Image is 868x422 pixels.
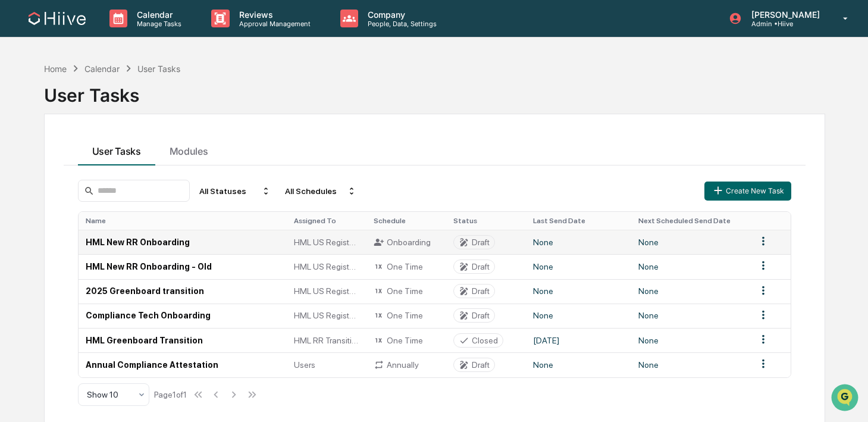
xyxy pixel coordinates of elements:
td: None [526,304,631,328]
div: Calendar [84,64,120,74]
span: Preclearance [24,150,77,162]
div: One Time [374,261,439,272]
p: Approval Management [230,20,317,28]
th: Next Scheduled Send Date [631,212,750,230]
button: Modules [155,133,223,165]
div: Draft [472,311,490,320]
p: People, Data, Settings [358,20,443,28]
div: Draft [472,360,490,370]
div: One Time [374,310,439,321]
p: [PERSON_NAME] [742,10,826,20]
div: One Time [374,286,439,296]
th: Schedule [366,212,446,230]
td: None [526,230,631,254]
div: Page 1 of 1 [154,390,187,399]
a: 🖐️Preclearance [7,145,82,167]
iframe: Open customer support [830,383,862,415]
p: Reviews [230,10,317,20]
th: Assigned To [287,212,366,230]
div: 🔎 [12,174,21,183]
span: HML US Registered Reps [294,311,359,320]
td: None [631,254,750,279]
span: HML US Registered Reps [294,286,359,296]
div: Home [44,64,67,74]
td: None [526,279,631,304]
td: None [631,304,750,328]
td: None [631,230,750,254]
td: HML New RR Onboarding [79,230,287,254]
span: Data Lookup [24,173,75,185]
span: HML RR Transition [294,336,359,345]
p: Company [358,10,443,20]
td: HML New RR Onboarding - Old [79,254,287,279]
div: Draft [472,286,490,296]
div: Draft [472,262,490,271]
span: Users [294,360,315,370]
div: Start new chat [40,91,195,103]
p: Manage Tasks [127,20,187,28]
img: logo [29,12,86,25]
td: [DATE] [526,328,631,352]
div: Onboarding [374,237,439,248]
td: Annual Compliance Attestation [79,352,287,377]
div: Annually [374,360,439,370]
button: Start new chat [202,95,217,109]
div: 🗄️ [86,151,96,161]
p: Admin • Hiive [742,20,826,28]
img: 1746055101610-c473b297-6a78-478c-a979-82029cc54cd1 [12,91,33,112]
th: Name [79,212,287,230]
span: HML US Registered Reps [294,237,359,247]
button: User Tasks [78,133,155,165]
span: Pylon [118,202,144,211]
a: 🔎Data Lookup [7,168,80,189]
a: Powered byPylon [84,201,144,211]
button: Create New Task [704,182,791,201]
td: HML Greenboard Transition [79,328,287,352]
div: User Tasks [44,75,825,106]
div: We're available if you need us! [40,103,151,112]
td: Compliance Tech Onboarding [79,304,287,328]
p: Calendar [127,10,187,20]
a: 🗄️Attestations [82,145,152,167]
span: Attestations [98,150,148,162]
div: Draft [472,237,490,247]
div: 🖐️ [12,151,21,161]
div: User Tasks [137,64,180,74]
p: How can we help? [12,25,217,44]
th: Last Send Date [526,212,631,230]
td: None [526,254,631,279]
th: Status [446,212,526,230]
div: Closed [472,336,498,345]
td: None [631,279,750,304]
div: All Schedules [280,182,361,201]
div: All Statuses [195,182,275,201]
td: 2025 Greenboard transition [79,279,287,304]
td: None [631,328,750,352]
span: HML US Registered Reps [294,262,359,271]
td: None [631,352,750,377]
td: None [526,352,631,377]
div: One Time [374,335,439,346]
